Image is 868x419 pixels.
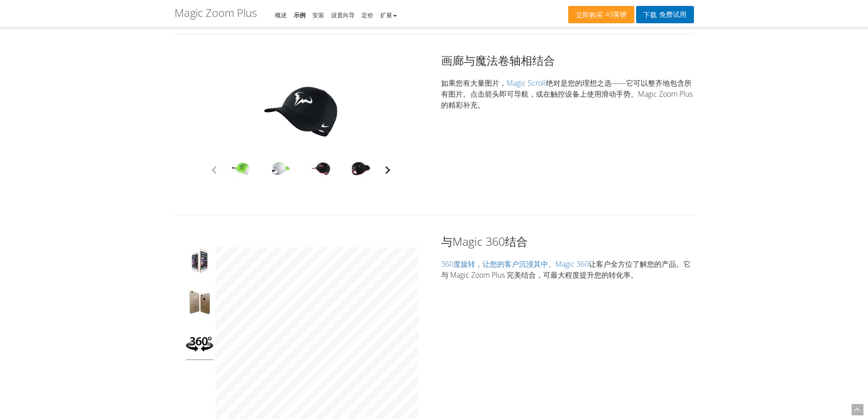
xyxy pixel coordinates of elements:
font: 49英镑 [605,10,627,19]
font: 扩展 [380,11,392,19]
a: 安装 [313,11,324,19]
font: 下载 [643,10,657,20]
font: Magic Zoom Plus [175,5,257,20]
font: 免费试用 [659,10,687,19]
a: Magic Scroll [507,78,546,88]
font: 立即购买 [575,10,603,20]
font: 。它与 Magic Zoom Plus 完美结合，可最大程度提升您的转化率。 [441,259,691,280]
font: 让客户全方位了解您的产品 [589,259,676,269]
a: 扩展 [380,11,397,19]
a: 概述 [275,11,287,19]
font: 绝对是您的理想之选——它可以整齐地包含所有图片。点击箭头即可导航，或在触控设备上使用滑动手势。Magic Zoom Plus 的精彩补充。 [441,78,693,110]
a: 下载免费试用 [636,6,694,23]
font: 如果您有大量图片， [441,78,507,88]
a: 立即购买49英镑 [568,6,634,23]
a: 示例 [294,11,306,19]
font: 与Magic 360结合 [441,233,528,249]
a: 设置向导 [331,11,355,19]
a: 定价 [362,11,374,19]
font: 画廊与魔法卷轴相结合 [441,52,555,68]
a: 360度旋转，让您的客户沉浸其中。Magic 360 [441,259,589,269]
